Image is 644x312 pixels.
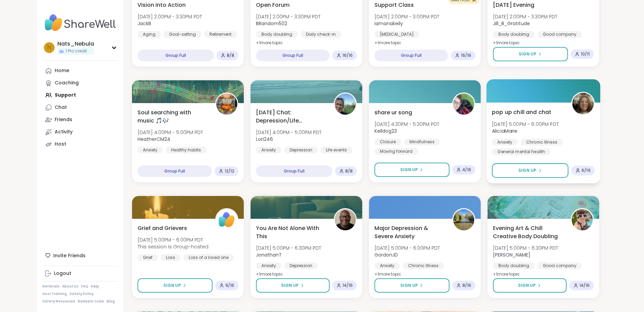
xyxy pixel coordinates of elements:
[256,109,326,125] span: [DATE] Chat: Depression/Life Challenges
[374,278,449,293] button: Sign Up
[281,282,299,289] span: Sign Up
[493,262,535,269] div: Body doubling
[137,31,161,38] div: Aging
[335,94,356,115] img: Lori246
[493,245,558,251] span: [DATE] 5:00PM - 6:30PM PDT
[137,254,158,261] div: Grief
[579,283,590,288] span: 14 / 16
[55,129,73,135] div: Activity
[216,209,237,230] img: ShareWell
[374,262,400,269] div: Anxiety
[42,101,118,114] a: Chat
[42,138,118,150] a: Host
[166,147,206,153] div: Healthy habits
[66,48,87,54] span: 1 Pro credit
[55,116,72,123] div: Friends
[137,50,214,61] div: Group Full
[55,67,69,74] div: Home
[462,283,471,288] span: 8 / 16
[493,251,530,258] b: [PERSON_NAME]
[55,80,79,86] div: Coaching
[161,254,181,261] div: Loss
[493,31,535,38] div: Body doubling
[42,77,118,89] a: Coaching
[42,249,118,262] div: Invite Friends
[403,262,444,269] div: Chronic Illness
[374,50,448,61] div: Group Full
[374,109,412,117] span: share ur song
[345,168,353,174] span: 8 / 8
[582,168,591,173] span: 6 / 16
[137,236,208,243] span: [DATE] 5:00PM - 6:00PM PDT
[492,120,559,127] span: [DATE] 5:00PM - 6:00PM PDT
[256,129,321,136] span: [DATE] 4:00PM - 5:00PM PDT
[42,284,59,289] a: Referrals
[42,299,75,304] a: Safety Resources
[57,40,94,48] div: Nats_Nebula
[256,136,273,143] b: Lori246
[320,147,352,153] div: Life events
[256,13,320,20] span: [DATE] 2:00PM - 3:30PM PDT
[55,104,67,111] div: Chat
[256,31,298,38] div: Body doubling
[374,148,418,155] div: Moving forward
[400,167,418,173] span: Sign Up
[284,147,318,153] div: Depression
[137,147,163,153] div: Anxiety
[343,283,353,288] span: 14 / 16
[256,165,332,177] div: Group Full
[493,20,530,27] b: Jill_B_Gratitude
[374,163,449,177] button: Sign Up
[493,47,568,61] button: Sign Up
[400,282,418,289] span: Sign Up
[42,126,118,138] a: Activity
[493,278,567,293] button: Sign Up
[42,267,118,280] a: Logout
[107,299,115,304] a: Blog
[137,13,202,20] span: [DATE] 2:00PM - 3:30PM PDT
[225,283,234,288] span: 9 / 16
[374,20,403,27] b: iamanakeily
[453,209,474,230] img: GordonJD
[493,13,557,20] span: [DATE] 2:00PM - 3:30PM PDT
[256,251,282,258] b: JonathanT
[537,262,582,269] div: Good company
[462,167,471,173] span: 4 / 16
[572,93,593,114] img: AliciaMarie
[62,284,78,289] a: About Us
[183,254,234,261] div: Loss of a loved one
[42,292,67,296] a: Host Training
[81,284,88,289] a: FAQ
[47,43,51,52] span: N
[492,138,518,145] div: Anxiety
[520,138,563,145] div: Chronic Illness
[453,94,474,115] img: Kelldog23
[137,129,203,136] span: [DATE] 4:00PM - 5:00PM PDT
[137,243,208,250] span: This session is Group-hosted
[204,31,237,38] div: Retirement
[374,224,445,241] span: Major Depression & Severe Anxiety
[137,278,213,293] button: Sign Up
[374,251,398,258] b: GordonJD
[42,65,118,77] a: Home
[632,3,641,12] div: Close Step
[137,165,212,177] div: Group Full
[343,53,353,58] span: 16 / 16
[493,224,563,241] span: Evening Art & Chill Creative Body Doubling
[137,20,151,27] b: JackB
[492,128,517,134] b: AliciaMarie
[225,168,234,174] span: 12 / 12
[374,121,439,128] span: [DATE] 4:30PM - 5:30PM PDT
[227,53,234,58] span: 8 / 8
[78,299,104,304] a: Redeem Code
[461,53,471,58] span: 16 / 16
[374,245,440,251] span: [DATE] 5:00PM - 6:00PM PDT
[572,209,593,230] img: Adrienne_QueenOfTheDawn
[581,51,590,57] span: 10 / 11
[374,138,401,145] div: Closure
[256,147,281,153] div: Anxiety
[256,262,281,269] div: Anxiety
[374,13,439,20] span: [DATE] 2:00PM - 3:00PM PDT
[284,262,318,269] div: Depression
[518,282,536,289] span: Sign Up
